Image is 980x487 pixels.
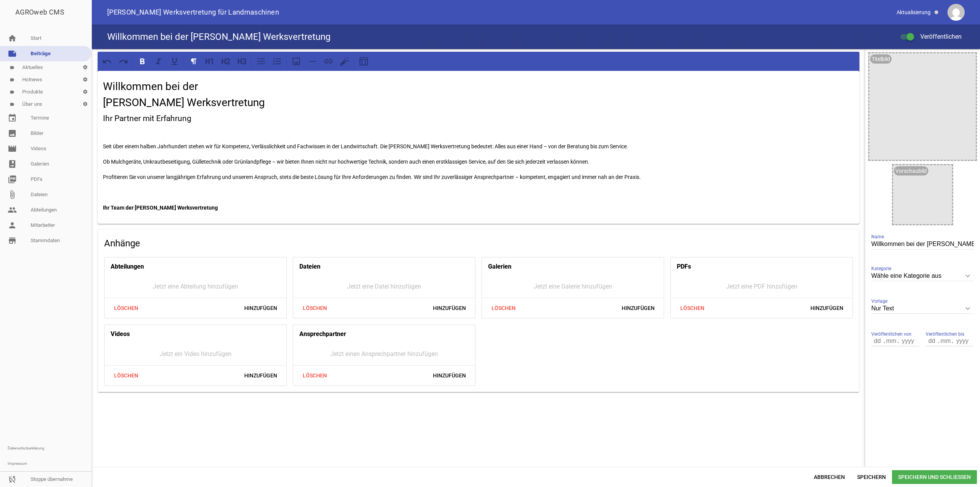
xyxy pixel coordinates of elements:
[8,144,17,153] i: movie
[111,261,144,273] h4: Abteilungen
[103,157,854,166] p: Ob Mulchgeräte, Unkrautbeseitigung, Gülletechnik oder Grünlandpflege – wir bieten Ihnen nicht nur...
[926,330,964,338] span: Veröffentlichen bis
[107,9,279,16] span: [PERSON_NAME] Werksvertretung für Landmaschinen
[79,61,91,74] i: settings
[804,301,849,315] span: Hinzufügen
[8,475,17,484] i: sync_disabled
[851,470,892,484] span: Speichern
[296,301,333,315] span: Löschen
[926,336,939,346] input: dd
[8,205,17,215] i: people
[111,328,130,340] h4: Videos
[103,205,218,211] strong: Ihr Team der [PERSON_NAME] Werksvertretung
[103,172,854,182] p: Profitieren Sie von unserer langjährigen Erfahrung und unserem Anspruch, stets die beste Lösung f...
[103,113,854,125] h3: Ihr Partner mit Erfahrung
[939,336,952,346] input: mm
[8,129,17,138] i: image
[677,261,691,273] h4: PDFs
[871,330,911,338] span: Veröffentlichen von
[911,33,962,40] span: Veröffentlichen
[103,79,854,111] h2: Willkommen bei der [PERSON_NAME] Werksvertretung
[482,276,664,298] div: Jetzt eine Galerie hinzufügen
[238,369,283,382] span: Hinzufügen
[962,270,974,282] i: keyboard_arrow_down
[898,336,917,346] input: yyyy
[8,190,17,199] i: attach_file
[427,369,472,382] span: Hinzufügen
[105,343,286,365] div: Jetzt ein Video hinzufügen
[10,77,15,82] i: label
[884,336,898,346] input: mm
[105,276,286,298] div: Jetzt eine Abteilung hinzufügen
[107,31,330,43] h4: Willkommen bei der [PERSON_NAME] Werksvertretung
[894,166,928,175] div: Vorschaubild
[616,301,661,315] span: Hinzufügen
[299,328,346,340] h4: Ansprechpartner
[871,336,884,346] input: dd
[8,34,17,43] i: home
[108,369,144,382] span: Löschen
[108,301,144,315] span: Löschen
[299,261,320,273] h4: Dateien
[427,301,472,315] span: Hinzufügen
[79,86,91,98] i: settings
[808,470,851,484] span: Abbrechen
[485,301,522,315] span: Löschen
[10,102,15,107] i: label
[8,49,17,58] i: note
[10,65,15,70] i: label
[103,142,854,151] p: Seit über einem halben Jahrhundert stehen wir für Kompetenz, Verlässlichkeit und Fachwissen in de...
[488,261,511,273] h4: Galerien
[8,221,17,230] i: person
[8,175,17,184] i: picture_as_pdf
[79,74,91,86] i: settings
[79,98,91,110] i: settings
[104,237,853,249] h4: Anhänge
[892,470,977,484] span: Speichern und Schließen
[8,159,17,169] i: photo_album
[962,302,974,315] i: keyboard_arrow_down
[952,336,972,346] input: yyyy
[674,301,710,315] span: Löschen
[10,90,15,95] i: label
[293,343,475,365] div: Jetzt einen Ansprechpartner hinzufügen
[671,276,853,298] div: Jetzt eine PDF hinzufügen
[8,113,17,123] i: event
[8,236,17,245] i: store_mall_directory
[293,276,475,298] div: Jetzt eine Datei hinzufügen
[296,369,333,382] span: Löschen
[870,54,892,64] div: Titelbild
[238,301,283,315] span: Hinzufügen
